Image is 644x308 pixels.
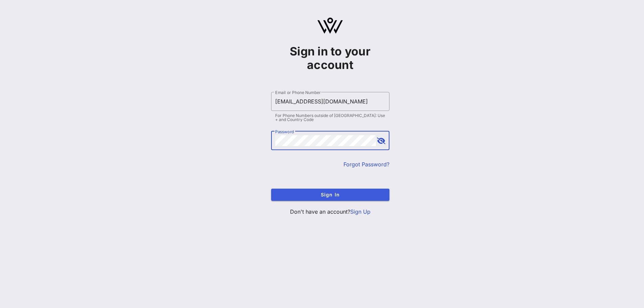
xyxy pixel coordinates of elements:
label: Email or Phone Number [275,90,320,95]
p: Don't have an account? [271,208,389,216]
img: logo.svg [317,18,343,34]
span: Sign In [277,192,384,197]
button: append icon [377,138,385,144]
h1: Sign in to your account [271,45,389,72]
label: Password [275,129,294,134]
div: For Phone Numbers outside of [GEOGRAPHIC_DATA]: Use + and Country Code [275,114,385,122]
button: Sign In [271,189,389,201]
a: Sign Up [350,208,371,215]
a: Forgot Password? [343,161,389,168]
